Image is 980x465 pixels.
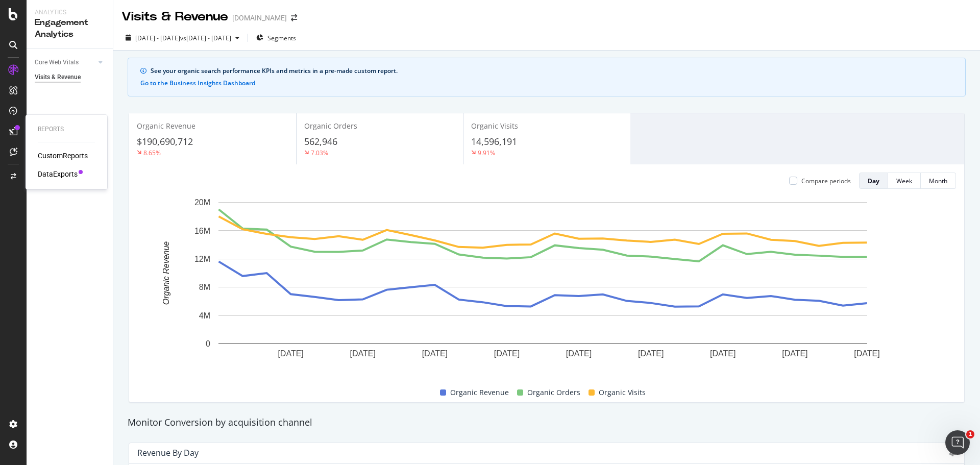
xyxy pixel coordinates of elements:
text: Organic Revenue [162,241,170,305]
text: 8M [199,283,210,292]
text: [DATE] [422,349,448,358]
text: [DATE] [566,349,592,358]
a: CustomReports [38,151,88,161]
span: Organic Visits [471,121,518,131]
span: Organic Revenue [137,121,195,131]
button: Segments [252,30,300,46]
div: 8.65% [143,149,161,157]
div: Month [929,177,947,185]
button: Day [859,173,888,189]
span: 14,596,191 [471,135,517,148]
svg: A chart. [137,197,948,374]
span: Organic Visits [599,386,646,399]
div: Visits & Revenue [35,72,81,83]
span: 1 [966,430,974,438]
div: [DOMAIN_NAME] [232,13,287,23]
div: Core Web Vitals [35,57,79,68]
span: [DATE] - [DATE] [135,34,180,42]
div: Analytics [35,8,105,17]
text: 16M [194,227,210,235]
a: Visits & Revenue [35,72,106,83]
span: Organic Orders [527,386,580,399]
iframe: Intercom live chat [945,430,970,455]
div: Visits & Revenue [121,8,228,26]
div: Compare periods [801,177,851,185]
div: 9.91% [478,149,495,157]
a: Core Web Vitals [35,57,95,68]
span: 562,946 [304,135,337,148]
div: Revenue by Day [137,448,199,458]
text: 12M [194,255,210,263]
span: Segments [267,34,296,42]
div: Week [896,177,912,185]
div: Monitor Conversion by acquisition channel [122,416,971,429]
text: [DATE] [710,349,736,358]
text: [DATE] [494,349,520,358]
text: [DATE] [638,349,664,358]
text: [DATE] [278,349,303,358]
div: 7.03% [311,149,328,157]
div: Engagement Analytics [35,17,105,40]
text: [DATE] [350,349,376,358]
text: [DATE] [854,349,879,358]
span: Organic Orders [304,121,357,131]
div: arrow-right-arrow-left [291,14,297,21]
span: $190,690,712 [137,135,193,148]
div: Reports [38,125,95,134]
button: [DATE] - [DATE]vs[DATE] - [DATE] [121,30,243,46]
div: info banner [128,58,966,96]
text: 4M [199,311,210,320]
text: [DATE] [782,349,807,358]
span: Organic Revenue [450,386,509,399]
a: DataExports [38,169,78,179]
button: Go to the Business Insights Dashboard [140,80,255,87]
div: Day [868,177,879,185]
text: 20M [194,198,210,207]
button: Week [888,173,921,189]
text: 0 [206,339,210,348]
button: Month [921,173,956,189]
div: See your organic search performance KPIs and metrics in a pre-made custom report. [151,66,953,76]
span: vs [DATE] - [DATE] [180,34,231,42]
